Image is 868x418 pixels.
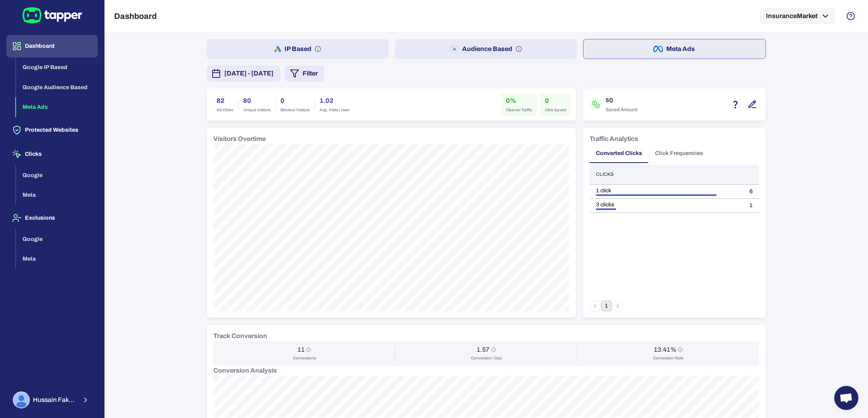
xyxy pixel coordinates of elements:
a: Protected Websites [6,126,98,133]
button: Dashboard [6,35,98,57]
a: Meta Ads [16,103,98,110]
button: Clicks [6,143,98,165]
h6: 0% [506,96,532,106]
button: Meta Ads [583,39,766,59]
a: Google Audience Based [16,83,98,90]
a: Google [16,235,98,242]
h6: Conversion Analysis [213,366,759,375]
button: Protected Websites [6,119,98,141]
h6: $0 [606,96,638,105]
button: Exclusions [6,207,98,229]
button: Google Audience Based [16,77,98,98]
button: Meta Ads [16,97,98,117]
h6: 1.02 [319,96,350,106]
button: Hussain FakhruddinHussain Fakhruddin [6,388,98,412]
button: Estimation based on the quantity of invalid click x cost-per-click. [729,98,742,111]
h6: Track Conversion [213,331,267,341]
h6: 1.57 [477,346,489,354]
svg: Conversions [306,347,311,352]
h6: 82 [217,96,233,106]
h6: 0 [280,96,309,106]
img: Hussain Fakhruddin [14,392,29,408]
nav: pagination navigation [590,301,623,311]
span: [DATE] - [DATE] [224,69,274,78]
a: Dashboard [6,42,98,49]
td: 1 [743,198,759,212]
h5: Dashboard [114,11,157,21]
div: 1 click [596,187,737,194]
h6: Traffic Analytics [590,134,638,144]
a: Exclusions [6,214,98,221]
button: Meta [16,249,98,269]
span: Cleaner Traffic [506,107,532,113]
button: Google [16,229,98,249]
button: [DATE] - [DATE] [207,65,280,82]
button: InsuranceMarket [759,8,835,24]
button: page 1 [601,301,612,311]
button: IP Based [207,39,389,59]
span: Conversion / Day [471,355,502,361]
a: Google [16,171,98,178]
button: Google IP Based [16,57,98,77]
a: Google IP Based [16,63,98,70]
h6: Visitors Overtime [213,134,266,144]
span: Conversions [293,355,316,361]
h6: 0 [545,96,566,106]
span: Click Saved [545,107,566,113]
svg: Audience based: Search, Display, Shopping, Video Performance Max, Demand Generation [516,46,522,52]
span: Hussain Fakhruddin [33,396,77,404]
button: Converted Clicks [590,144,649,163]
a: Open chat [834,386,858,410]
h6: 13.41% [654,346,676,354]
button: Google [16,165,98,186]
td: 6 [743,184,759,198]
span: Unique Visitors [243,107,270,113]
button: Audience Based [395,39,577,59]
th: Clicks [590,165,743,184]
svg: Conversion / Day [491,347,496,352]
button: Filter [285,65,324,82]
span: Avg. Visits / User [319,107,350,113]
button: Meta [16,185,98,205]
a: Meta [16,191,98,198]
svg: IP based: Search, Display, and Shopping. [315,46,321,52]
span: Conversion Rate [653,355,684,361]
h6: 80 [243,96,270,106]
span: Ad Clicks [217,107,233,113]
span: Blocked Visitors [280,107,309,113]
span: Saved Amount [606,107,638,113]
button: Click Frequencies [649,144,710,163]
div: 3 clicks [596,201,737,208]
h6: 11 [297,346,305,354]
a: Meta [16,255,98,262]
a: Clicks [6,150,98,157]
svg: Conversion Rate [678,347,683,352]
